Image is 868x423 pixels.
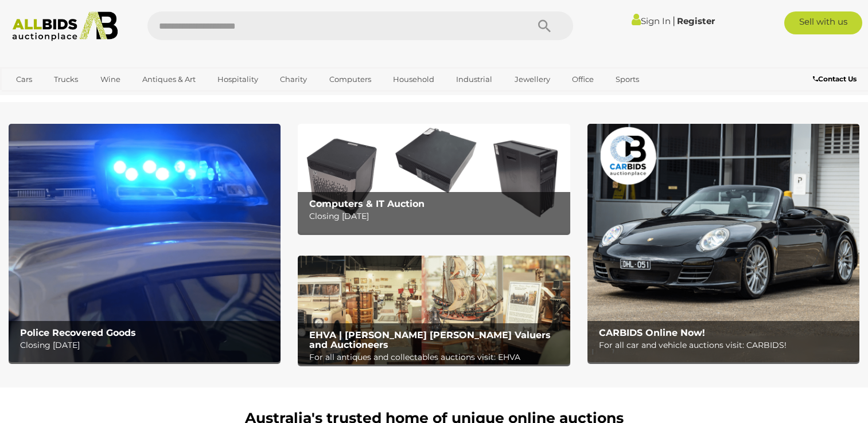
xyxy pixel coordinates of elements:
[298,256,570,365] a: EHVA | Evans Hastings Valuers and Auctioneers EHVA | [PERSON_NAME] [PERSON_NAME] Valuers and Auct...
[309,330,551,351] b: EHVA | [PERSON_NAME] [PERSON_NAME] Valuers and Auctioneers
[587,124,859,362] img: CARBIDS Online Now!
[298,124,570,233] img: Computers & IT Auction
[9,124,281,362] a: Police Recovered Goods Police Recovered Goods Closing [DATE]
[599,327,705,338] b: CARBIDS Online Now!
[298,124,570,233] a: Computers & IT Auction Computers & IT Auction Closing [DATE]
[93,70,128,89] a: Wine
[135,70,203,89] a: Antiques & Art
[210,70,266,89] a: Hospitality
[632,15,671,26] a: Sign In
[587,124,859,362] a: CARBIDS Online Now! CARBIDS Online Now! For all car and vehicle auctions visit: CARBIDS!
[298,256,570,365] img: EHVA | Evans Hastings Valuers and Auctioneers
[813,73,859,85] a: Contact Us
[20,327,136,338] b: Police Recovered Goods
[813,75,857,83] b: Contact Us
[322,70,379,89] a: Computers
[9,89,105,108] a: [GEOGRAPHIC_DATA]
[608,70,647,89] a: Sports
[9,124,281,362] img: Police Recovered Goods
[672,14,675,27] span: |
[273,70,314,89] a: Charity
[677,15,715,26] a: Register
[9,70,40,89] a: Cars
[20,338,275,352] p: Closing [DATE]
[46,70,85,89] a: Trucks
[309,198,425,209] b: Computers & IT Auction
[599,338,854,352] p: For all car and vehicle auctions visit: CARBIDS!
[309,209,564,224] p: Closing [DATE]
[449,70,500,89] a: Industrial
[516,11,573,40] button: Search
[565,70,601,89] a: Office
[507,70,558,89] a: Jewellery
[386,70,442,89] a: Household
[6,11,123,41] img: Allbids.com.au
[784,11,862,34] a: Sell with us
[309,350,564,365] p: For all antiques and collectables auctions visit: EHVA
